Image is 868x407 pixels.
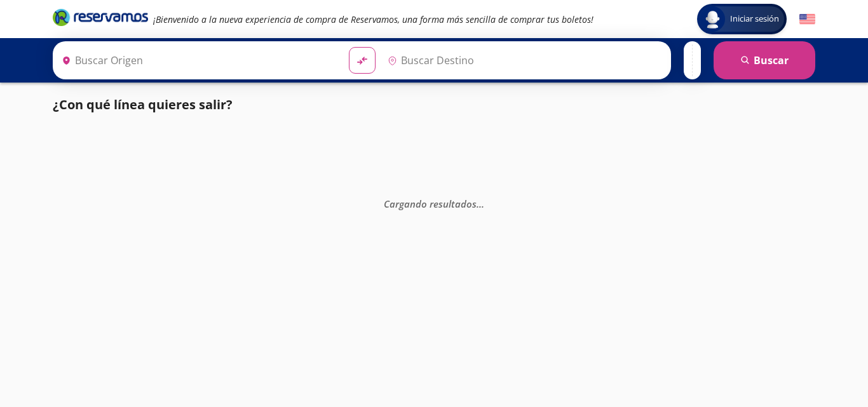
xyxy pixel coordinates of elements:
a: Brand Logo [53,8,148,30]
p: ¿Con qué línea quieres salir? [53,95,233,114]
span: Iniciar sesión [725,13,784,25]
i: Brand Logo [53,8,148,27]
button: English [799,11,815,27]
em: ¡Bienvenido a la nueva experiencia de compra de Reservamos, una forma más sencilla de comprar tus... [153,13,593,25]
span: . [477,197,479,210]
span: . [479,197,482,210]
em: Cargando resultados [384,197,484,210]
input: Buscar Destino [383,44,665,76]
button: Buscar [714,41,815,79]
input: Buscar Origen [57,44,339,76]
span: . [482,197,484,210]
